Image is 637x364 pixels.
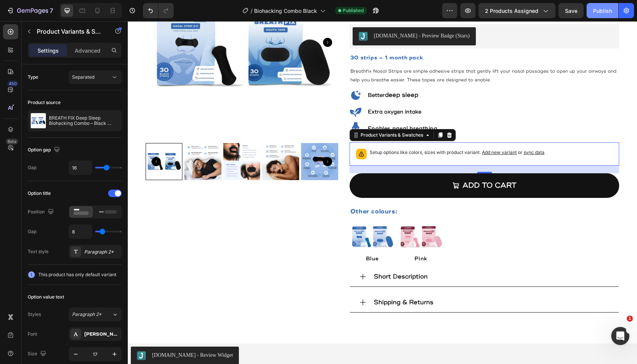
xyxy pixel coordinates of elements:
p: Settings [38,47,59,54]
div: Product Variants & Swatches [231,110,297,117]
span: Separated [72,74,94,80]
span: Add new variant [354,128,389,134]
span: Breathfix Nasal Strips are simple adhesive strips that gently lift your nasal passages to open up... [223,47,489,62]
span: 2 products assigned [485,7,538,15]
button: 7 [3,3,56,18]
p: Blue [232,233,257,242]
strong: Shipping & Returns [246,277,306,285]
h2: deep sleep [239,68,291,81]
p: Pink [281,233,306,242]
span: Paragraph 2* [72,311,102,318]
div: Styles [28,311,41,318]
div: [DOMAIN_NAME] - Review Widget [24,330,105,338]
input: Auto [69,161,92,174]
button: Paragraph 2* [69,308,122,321]
button: 2 products assigned [479,3,555,18]
span: sync data [396,128,417,134]
img: gempages_551003808356893569-802a0a16-3376-4b52-97a2-1bf25034d2ac.webp [270,199,316,233]
div: [PERSON_NAME] Grotesk Bold [84,331,120,338]
button: Judge.me - Review Widget [3,325,111,344]
div: Publish [593,7,612,15]
div: Paragraph 2* [84,249,120,255]
div: Font [28,331,37,338]
button: Publish [587,3,618,18]
img: gempages_551003808356893569-319fa356-be46-47f6-8491-4c8d7dc932a2.webp [222,199,267,233]
div: Beta [6,138,18,145]
span: or [389,128,417,134]
p: BREATH FIX Deep Sleep Biohacking Combo – Black Nasal Strips 2.0 (30 Strips) + Black Mouth Tape (3... [49,115,119,126]
div: Option gap [28,145,61,155]
button: Separated [69,70,122,84]
p: Setup options like colors, sizes with product variant. [242,128,417,135]
img: Judgeme.png [231,11,240,20]
div: Type [28,74,38,81]
div: Undo/Redo [143,3,174,18]
iframe: To enrich screen reader interactions, please activate Accessibility in Grammarly extension settings [128,21,637,364]
div: Option value text [28,294,64,300]
span: Extra oxygen intake [240,87,293,94]
button: Judge.me - Preview Badge (Stars) [225,6,348,24]
div: Position [28,207,55,217]
div: Add to cart [335,160,389,169]
span: Published [343,7,364,14]
div: Gap [28,228,36,235]
div: Size [28,349,48,359]
button: Carousel Next Arrow [195,136,204,145]
div: Text style [28,248,49,255]
span: Save [565,8,577,14]
span: This product has only default variant [38,271,116,278]
button: Add to cart [222,152,492,177]
iframe: Intercom live chat [611,327,629,345]
p: 7 [50,6,53,15]
p: Product Variants & Swatches [37,27,101,36]
div: Option title [28,190,51,197]
span: Enables nasal breathing [240,104,310,110]
div: Product source [28,99,61,106]
span: Better [240,71,257,77]
p: Other colours: [223,185,491,196]
img: Judgeme.png [9,330,18,339]
div: Gap [28,164,36,171]
span: / [251,7,253,15]
div: 450 [7,81,18,87]
img: product feature img [31,113,46,128]
span: Biohacking Combo Black [254,7,317,15]
strong: Short Description [246,252,300,259]
p: Advanced [75,47,100,54]
input: Auto [69,225,92,238]
button: Save [559,3,584,18]
strong: 30 strips – 1 month pack [223,33,295,40]
div: [DOMAIN_NAME] - Preview Badge (Stars) [246,11,342,19]
span: 1 [627,316,633,322]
